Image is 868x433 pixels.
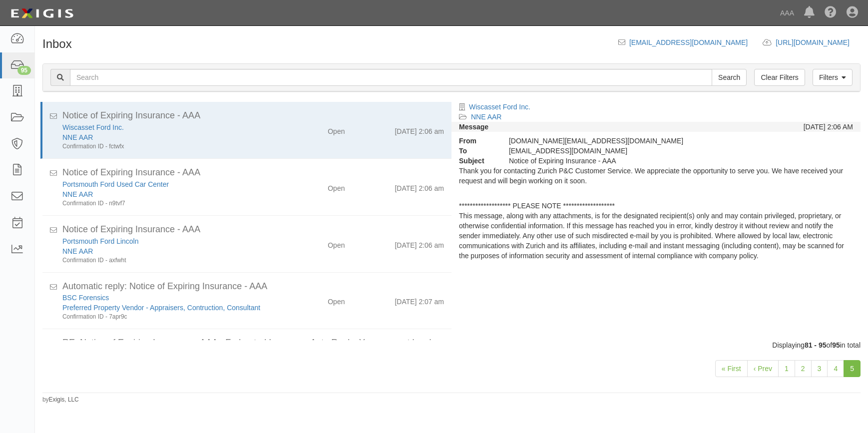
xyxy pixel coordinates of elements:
input: Search [712,69,747,86]
a: Portsmouth Ford Used Car Center [62,180,169,188]
a: [URL][DOMAIN_NAME] [776,38,861,46]
a: 4 [827,360,844,377]
strong: Subject [451,156,501,166]
div: Confirmation ID - 7apr9c [62,313,279,321]
a: [EMAIL_ADDRESS][DOMAIN_NAME] [629,38,748,46]
div: Open [328,122,345,136]
div: 95 [17,66,31,75]
p: Thank you for contacting Zurich P&C Customer Service. We appreciate the opportunity to serve you.... [459,166,853,186]
a: 5 [844,360,861,377]
a: Filters [813,69,853,86]
div: RE: Notice of Expiring Insurance - AAA - Federated Insurance Auto Reply: Your request has been re... [62,337,444,350]
a: NNE AAR [62,247,93,255]
div: [DATE] 2:06 am [395,122,444,136]
div: Notice of Expiring Insurance - AAA [62,223,444,236]
div: agreement-t9hweh@ace.complianz.com [501,146,751,156]
div: Open [328,236,345,250]
div: Confirmation ID - n9tvf7 [62,199,279,208]
a: AAA [775,3,799,23]
a: Portsmouth Ford Lincoln [62,237,139,245]
a: « First [715,360,748,377]
a: NNE AAR [471,113,501,121]
strong: Message [459,123,488,131]
a: Exigis, LLC [49,396,79,403]
div: Notice of Expiring Insurance - AAA [62,109,444,122]
div: Notice of Expiring Insurance - AAA [62,166,444,179]
i: Help Center - Complianz [825,7,837,19]
div: Open [328,179,345,193]
a: Wiscasset Ford Inc. [469,103,530,111]
small: by [42,396,79,404]
img: logo-5460c22ac91f19d4615b14bd174203de0afe785f0fc80cf4dbbc73dc1793850b.png [7,4,76,22]
a: Wiscasset Ford Inc. [62,123,124,131]
div: Notice of Expiring Insurance - AAA [501,156,751,166]
div: [DATE] 2:07 am [395,293,444,307]
strong: From [451,136,501,146]
h1: Inbox [42,37,72,50]
div: [DATE] 2:06 am [395,179,444,193]
div: Displaying of in total [35,340,868,350]
a: ‹ Prev [747,360,779,377]
strong: To [451,146,501,156]
div: Confirmation ID - fctwfx [62,142,279,151]
a: Preferred Property Vendor - Appraisers, Contruction, Consultant [62,304,260,312]
b: 95 [832,341,840,349]
a: 3 [811,360,828,377]
input: Search [70,69,712,86]
div: [DATE] 2:06 am [395,236,444,250]
a: BSC Forensics [62,294,109,302]
a: 2 [795,360,812,377]
a: Clear Filters [754,69,805,86]
div: [DATE] 2:06 AM [804,122,853,132]
b: 81 - 95 [805,341,827,349]
a: NNE AAR [62,190,93,198]
div: Automatic reply: Notice of Expiring Insurance - AAA [62,280,444,293]
a: NNE AAR [62,133,93,141]
div: Confirmation ID - axfwht [62,256,279,265]
div: Open [328,293,345,307]
a: 1 [778,360,795,377]
div: [DOMAIN_NAME][EMAIL_ADDRESS][DOMAIN_NAME] [501,136,751,146]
